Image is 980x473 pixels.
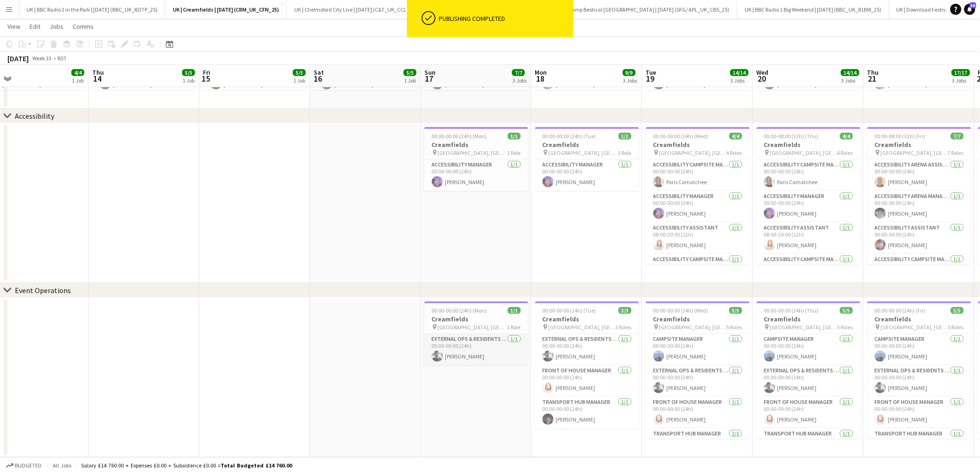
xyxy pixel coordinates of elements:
h3: Creamfields [646,141,750,149]
h3: Creamfields [757,141,860,149]
span: Fri [203,68,210,77]
h3: Creamfields [646,315,750,323]
h3: Creamfields [535,315,639,323]
div: 00:00-00:00 (24h) (Tue)3/3Creamfields [GEOGRAPHIC_DATA], [GEOGRAPHIC_DATA]3 RolesExternal Ops & R... [535,301,639,428]
span: 1/1 [508,307,521,314]
span: [GEOGRAPHIC_DATA], [GEOGRAPHIC_DATA] [438,149,507,156]
app-job-card: 00:00-00:00 (24h) (Fri)5/5Creamfields [GEOGRAPHIC_DATA], [GEOGRAPHIC_DATA]5 RolesCampsite Manager... [867,301,971,439]
div: 00:00-08:00 (32h) (Thu)4/4Creamfields [GEOGRAPHIC_DATA], [GEOGRAPHIC_DATA]4 RolesAccessibility Ca... [757,127,860,264]
span: Total Budgeted £14 760.00 [221,462,292,469]
span: Sat [314,68,324,77]
app-card-role: External Ops & Residents Liaison Manager1/100:00-00:00 (24h)[PERSON_NAME] [646,365,750,397]
app-card-role: Campsite Manager1/100:00-00:00 (24h)[PERSON_NAME] [867,334,971,365]
span: 17/17 [952,69,970,76]
app-job-card: 00:00-00:00 (24h) (Thu)5/5Creamfields [GEOGRAPHIC_DATA], [GEOGRAPHIC_DATA]5 RolesCampsite Manager... [757,301,860,439]
span: 9/9 [623,69,636,76]
div: BST [57,55,67,62]
span: 19 [645,73,657,84]
h3: Creamfields [757,315,860,323]
span: 00:00-00:00 (24h) (Wed) [653,133,708,140]
span: 00:00-08:00 (32h) (Fri) [875,133,926,140]
app-job-card: 00:00-00:00 (24h) (Wed)5/5Creamfields [GEOGRAPHIC_DATA], [GEOGRAPHIC_DATA]5 RolesCampsite Manager... [646,301,750,439]
span: 5/5 [182,69,195,76]
app-job-card: 00:00-00:00 (24h) (Tue)1/1Creamfields [GEOGRAPHIC_DATA], [GEOGRAPHIC_DATA]1 RoleAccessibility Man... [535,127,639,191]
div: 1 Job [72,77,84,84]
span: 1/1 [619,133,632,140]
div: 00:00-00:00 (24h) (Wed)4/4Creamfields [GEOGRAPHIC_DATA], [GEOGRAPHIC_DATA]4 RolesAccessibility Ca... [646,127,750,264]
app-card-role: External Ops & Residents Liaison Manager1/100:00-00:00 (24h)[PERSON_NAME] [757,365,860,397]
app-card-role: Accessibility Campsite Manager1/100:00-00:00 (24h)Paris Camatchee [757,160,860,191]
app-card-role: Accessibility Arena Assistant1/100:00-00:00 (24h)[PERSON_NAME] [867,160,971,191]
span: 4/4 [729,133,742,140]
span: Budgeted [15,462,42,469]
app-card-role: External Ops & Residents Liaison Manager1/100:00-00:00 (24h)[PERSON_NAME] [424,334,528,365]
span: [GEOGRAPHIC_DATA], [GEOGRAPHIC_DATA] [770,149,837,156]
span: 00:00-00:00 (24h) (Mon) [432,307,487,314]
div: Accessibility [15,111,54,121]
app-card-role: Accessibility Assistant1/108:00-20:00 (12h)[PERSON_NAME] [646,223,750,254]
button: UK | BBC Radio 2 in the Park | [DATE] (BBC_UK_R2ITP_25) [19,0,165,19]
span: 17 [423,73,436,84]
span: 14 [91,73,104,84]
span: Mon [535,68,547,77]
a: 30 [964,4,975,15]
span: 4/4 [840,133,853,140]
app-card-role: Accessibility Assistant1/100:00-00:00 (24h)[PERSON_NAME] [867,223,971,254]
span: 15 [202,73,210,84]
span: 00:00-00:00 (24h) (Tue) [543,307,596,314]
span: 5 Roles [837,324,853,331]
span: 3 Roles [616,324,632,331]
span: 00:00-00:00 (24h) (Mon) [432,133,487,140]
span: Tue [646,68,657,77]
app-card-role: Accessibility Manager1/100:00-00:00 (24h)[PERSON_NAME] [424,160,528,191]
button: UK | Camp Bestival [GEOGRAPHIC_DATA] | [DATE] (SFG/ APL_UK_CBS_25) [550,0,737,19]
app-card-role: Transport Hub Manager1/100:00-00:00 (24h) [867,428,971,460]
a: View [4,20,24,32]
div: [DATE] [7,54,29,63]
button: UK | Creamfields | [DATE] (CRM_UK_CFN_25) [165,0,287,19]
span: 00:00-00:00 (24h) (Wed) [653,307,708,314]
span: [GEOGRAPHIC_DATA], [GEOGRAPHIC_DATA] [881,149,948,156]
button: UK | BBC Radio 1 Big Weekend | [DATE] (BBC_UK_R1BW_25) [737,0,889,19]
span: 5 Roles [948,324,964,331]
span: Thu [867,68,879,77]
button: UK | Chelmsford City Live | [DATE] (C&T_UK_CCL_25) [287,0,424,19]
app-card-role: Accessibility Manager1/100:00-00:00 (24h)[PERSON_NAME] [757,191,860,223]
span: 3/3 [619,307,632,314]
app-card-role: Campsite Manager1/100:00-00:00 (24h)[PERSON_NAME] [757,334,860,365]
div: 3 Jobs [512,77,527,84]
div: 3 Jobs [952,77,970,84]
span: 5/5 [840,307,853,314]
app-card-role: Accessibility Campsite Manager1/100:00-00:00 (24h)Paris Camatchee [646,160,750,191]
span: Comms [73,22,94,31]
app-job-card: 00:00-00:00 (24h) (Mon)1/1Creamfields [GEOGRAPHIC_DATA], [GEOGRAPHIC_DATA]1 RoleExternal Ops & Re... [424,301,528,365]
span: [GEOGRAPHIC_DATA], [GEOGRAPHIC_DATA] [659,149,727,156]
span: Week 33 [31,55,54,62]
span: 7 Roles [948,149,964,156]
app-card-role: Accessibility Manager1/100:00-00:00 (24h)[PERSON_NAME] [646,191,750,223]
div: 1 Job [183,77,195,84]
div: Event Operations [15,286,71,295]
span: [GEOGRAPHIC_DATA], [GEOGRAPHIC_DATA] [770,324,837,331]
span: View [7,22,20,31]
span: 5/5 [951,307,964,314]
span: 7/7 [951,133,964,140]
a: Jobs [46,20,67,32]
div: 3 Jobs [623,77,638,84]
app-card-role: Campsite Manager1/100:00-00:00 (24h)[PERSON_NAME] [646,334,750,365]
app-card-role: External Ops & Residents Liaison Manager1/100:00-00:00 (24h)[PERSON_NAME] [867,365,971,397]
app-card-role: External Ops & Residents Liaison Manager1/100:00-00:00 (24h)[PERSON_NAME] [535,334,639,365]
span: Wed [757,68,769,77]
app-card-role: Accessibility Campsite Manager1/110:00-18:00 (8h) [646,254,750,286]
span: 5/5 [293,69,306,76]
h3: Creamfields [867,315,971,323]
span: All jobs [51,462,73,469]
span: 21 [866,73,879,84]
span: 1/1 [508,133,521,140]
span: 20 [755,73,769,84]
app-job-card: 00:00-00:00 (24h) (Mon)1/1Creamfields [GEOGRAPHIC_DATA], [GEOGRAPHIC_DATA]1 RoleAccessibility Man... [424,127,528,191]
